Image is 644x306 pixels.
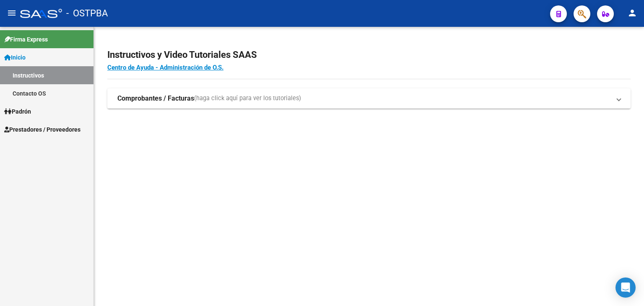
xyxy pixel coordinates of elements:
[194,94,301,103] span: (haga click aquí para ver los tutoriales)
[66,4,108,23] span: - OSTPBA
[4,53,26,62] span: Inicio
[4,125,80,134] span: Prestadores / Proveedores
[107,47,631,63] h2: Instructivos y Video Tutoriales SAAS
[107,88,631,109] mat-expansion-panel-header: Comprobantes / Facturas(haga click aquí para ver los tutoriales)
[4,35,48,44] span: Firma Express
[615,277,636,298] div: Open Intercom Messenger
[7,8,17,18] mat-icon: menu
[107,64,223,71] a: Centro de Ayuda - Administración de O.S.
[117,94,194,103] strong: Comprobantes / Facturas
[627,8,637,18] mat-icon: person
[4,107,31,116] span: Padrón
